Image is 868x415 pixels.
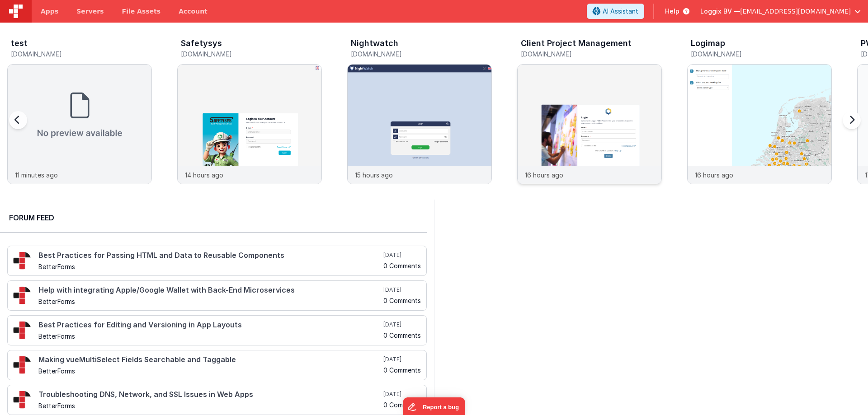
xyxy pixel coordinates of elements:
h5: [DOMAIN_NAME] [11,51,152,57]
a: Troubleshooting DNS, Network, and SSL Issues in Web Apps BetterForms [DATE] 0 Comments [7,385,427,415]
img: 295_2.png [13,321,31,339]
span: [EMAIL_ADDRESS][DOMAIN_NAME] [740,7,851,16]
h5: [DATE] [383,286,421,294]
h3: Logimap [691,39,725,48]
h5: [DOMAIN_NAME] [351,51,492,57]
h5: 0 Comments [383,332,421,339]
h5: [DOMAIN_NAME] [521,51,662,57]
h3: Nightwatch [351,39,398,48]
span: File Assets [122,7,161,16]
h5: [DATE] [383,356,421,363]
h3: Client Project Management [521,39,632,48]
button: Loggix BV — [EMAIL_ADDRESS][DOMAIN_NAME] [700,7,861,16]
h5: [DOMAIN_NAME] [691,51,832,57]
h5: [DATE] [383,252,421,259]
span: Apps [41,7,58,16]
button: AI Assistant [587,4,644,19]
h5: BetterForms [38,368,382,374]
span: Help [665,7,679,16]
span: Loggix BV — [700,7,740,16]
img: 295_2.png [13,356,31,374]
h5: [DOMAIN_NAME] [181,51,322,57]
a: Help with integrating Apple/Google Wallet with Back-End Microservices BetterForms [DATE] 0 Comments [7,280,427,311]
h2: Forum Feed [9,212,418,223]
p: 15 hours ago [355,170,393,180]
h4: Help with integrating Apple/Google Wallet with Back-End Microservices [38,286,382,294]
a: Best Practices for Editing and Versioning in App Layouts BetterForms [DATE] 0 Comments [7,315,427,345]
h5: [DATE] [383,321,421,328]
h4: Making vueMultiSelect Fields Searchable and Taggable [38,356,382,364]
h5: 0 Comments [383,262,421,269]
span: AI Assistant [603,7,638,16]
h5: 0 Comments [383,401,421,408]
p: 16 hours ago [525,170,563,180]
p: 16 hours ago [695,170,733,180]
a: Best Practices for Passing HTML and Data to Reusable Components BetterForms [DATE] 0 Comments [7,246,427,276]
h5: [DATE] [383,391,421,398]
h3: test [11,39,28,48]
h5: BetterForms [38,402,382,409]
h5: 0 Comments [383,367,421,373]
h5: BetterForms [38,333,382,340]
a: Making vueMultiSelect Fields Searchable and Taggable BetterForms [DATE] 0 Comments [7,350,427,380]
h4: Troubleshooting DNS, Network, and SSL Issues in Web Apps [38,391,382,399]
img: 295_2.png [13,252,31,270]
h5: BetterForms [38,263,382,270]
h5: 0 Comments [383,297,421,304]
p: 14 hours ago [185,170,223,180]
span: Servers [76,7,104,16]
h3: Safetysys [181,39,222,48]
img: 295_2.png [13,391,31,409]
h4: Best Practices for Editing and Versioning in App Layouts [38,321,382,329]
img: 295_2.png [13,286,31,304]
h4: Best Practices for Passing HTML and Data to Reusable Components [38,252,382,260]
h5: BetterForms [38,298,382,305]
